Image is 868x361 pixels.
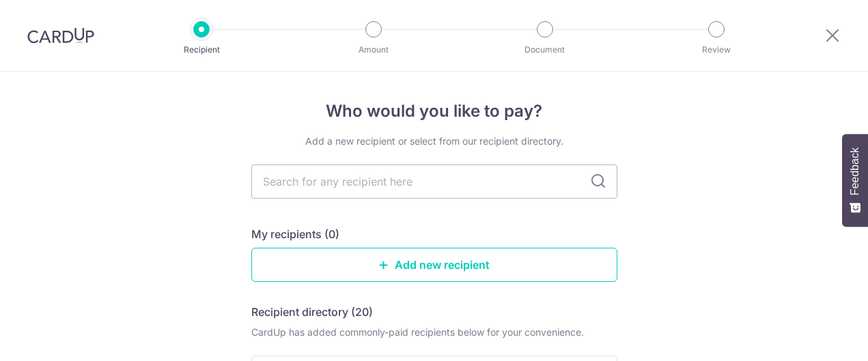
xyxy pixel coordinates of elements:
[251,304,373,320] h5: Recipient directory (20)
[251,326,617,339] div: CardUp has added commonly-paid recipients below for your convenience.
[251,134,617,148] div: Add a new recipient or select from our recipient directory.
[842,134,868,227] button: Feedback - Show survey
[251,226,339,242] h5: My recipients (0)
[27,27,94,44] img: CardUp
[323,43,424,57] p: Amount
[251,248,617,282] a: Add new recipient
[776,320,854,354] iframe: Opens a widget where you can find more information
[251,164,617,199] input: Search for any recipient here
[666,43,767,57] p: Review
[251,99,617,124] h4: Who would you like to pay?
[849,147,861,195] span: Feedback
[151,43,252,57] p: Recipient
[494,43,596,57] p: Document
